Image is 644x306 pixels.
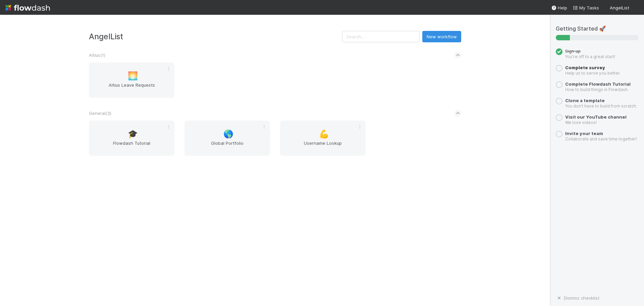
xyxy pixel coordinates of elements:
span: AngelList [610,5,629,10]
a: Invite your team [565,131,603,136]
span: Username Lookup [283,140,363,153]
span: 🎓 [128,130,138,138]
a: 🎓Flowdash Tutorial [89,121,174,156]
span: Altius Leave Requests [92,82,172,95]
span: Sign up [565,48,581,54]
a: Complete Flowdash Tutorial [565,81,631,87]
small: We love videos! [565,120,597,125]
a: Complete survey [565,65,605,70]
h5: Getting Started 🚀 [556,26,639,32]
span: 🌎 [223,130,233,138]
small: You don’t have to build from scratch. [565,103,637,108]
small: How to build things in Flowdash. [565,87,629,92]
a: 🌎Global Portfolio [184,121,270,156]
a: Clone a template [565,98,605,103]
img: logo-inverted-e16ddd16eac7371096b0.svg [5,2,50,13]
img: avatar_28c6a484-83f6-4d9b-aa3b-1410a709a33e.png [632,5,639,11]
span: Flowdash Tutorial [92,140,172,153]
button: New workflow [422,31,461,42]
span: My Tasks [573,5,599,10]
a: Dismiss checklist [556,295,599,301]
span: General ( 3 ) [89,111,111,116]
a: Visit our YouTube channel [565,114,627,120]
small: Help us to serve you better. [565,71,621,76]
input: Search... [342,31,420,42]
span: Altius ( 1 ) [89,52,105,58]
small: Collaborate and save time together! [565,136,637,141]
a: 💪Username Lookup [280,121,366,156]
div: Help [551,4,567,11]
small: You’re off to a great start! [565,54,615,59]
h3: AngelList [89,32,342,41]
span: Global Portfolio [187,140,267,153]
a: 🌅Altius Leave Requests [89,62,174,98]
span: 💪 [319,130,329,138]
a: My Tasks [573,4,599,11]
span: 🌅 [128,72,138,80]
